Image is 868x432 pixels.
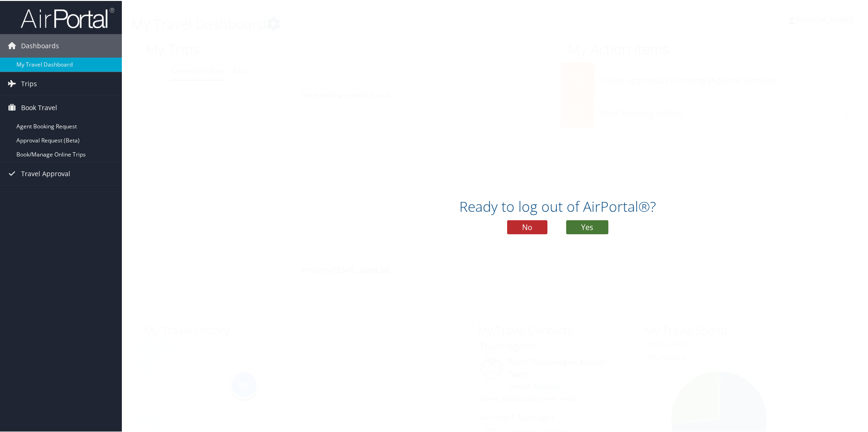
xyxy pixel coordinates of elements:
span: Trips [21,71,37,95]
button: Yes [566,219,608,233]
span: Dashboards [21,33,59,57]
span: Travel Approval [21,161,70,185]
span: Book Travel [21,95,57,119]
button: No [507,219,547,233]
img: airportal-logo.png [21,6,114,28]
